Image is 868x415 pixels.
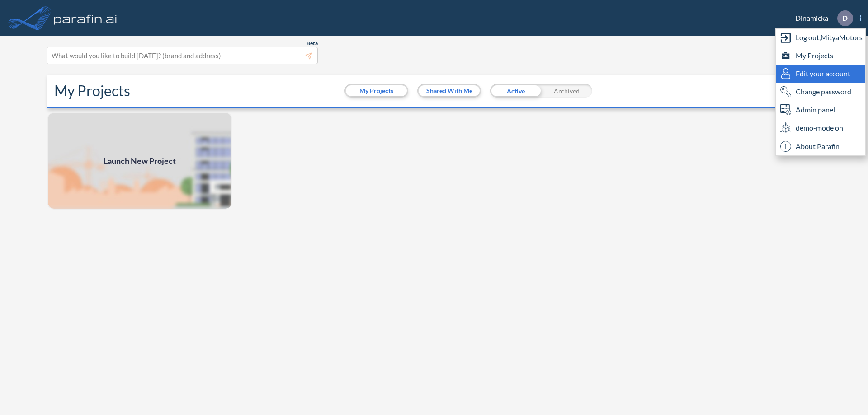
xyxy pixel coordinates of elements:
[776,47,865,65] div: My Projects
[490,84,541,98] div: Active
[47,112,232,210] img: add
[776,119,865,137] div: demo-mode on
[776,29,865,47] div: Log out
[776,83,865,101] div: Change password
[541,84,592,98] div: Archived
[782,10,861,26] div: Dinamicka
[47,112,232,210] a: Launch New Project
[776,137,865,155] div: About Parafin
[54,82,130,99] h2: My Projects
[419,85,480,96] button: Shared With Me
[52,9,119,27] img: logo
[780,141,791,152] span: i
[842,14,848,22] p: D
[796,122,843,133] span: demo-mode on
[346,85,407,96] button: My Projects
[796,32,863,43] span: Log out, MityaMotors
[796,68,850,79] span: Edit your account
[104,155,176,167] span: Launch New Project
[776,65,865,83] div: Edit user
[796,86,851,97] span: Change password
[796,104,835,115] span: Admin panel
[796,141,840,152] span: About Parafin
[307,40,318,47] span: Beta
[796,50,833,61] span: My Projects
[776,101,865,119] div: Admin panel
